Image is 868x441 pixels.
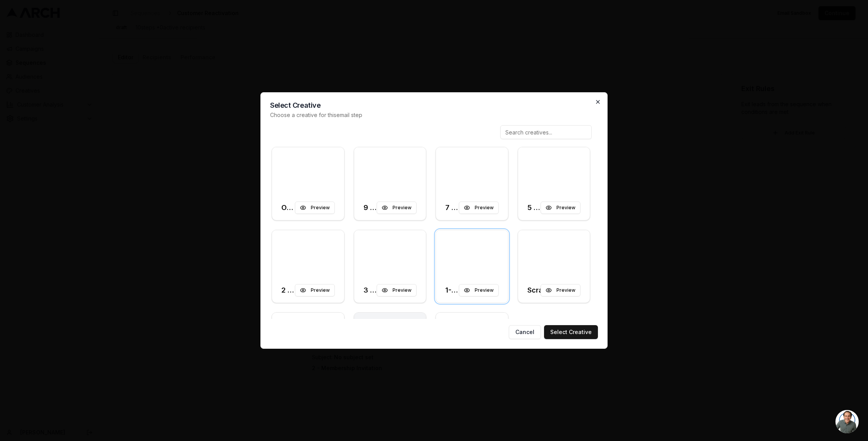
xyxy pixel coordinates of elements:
[509,325,541,339] button: Cancel
[459,202,499,214] button: Preview
[459,284,499,296] button: Preview
[295,284,335,296] button: Preview
[527,202,541,213] h3: 5 - Loss Aversion
[500,125,592,139] input: Search creatives...
[270,102,598,109] h2: Select Creative
[270,111,598,119] p: Choose a creative for this email step
[363,285,377,296] h3: 3 - Pre-Peak Urgency
[445,202,459,213] h3: 7 - Seasonal Special
[377,284,417,296] button: Preview
[541,202,580,214] button: Preview
[377,202,417,214] button: Preview
[544,325,598,339] button: Select Creative
[445,285,459,296] h3: 1- Warm Reintroduction
[281,285,295,296] h3: 2 - Membership Invitation
[363,202,377,213] h3: 9 - Final Recap
[281,202,295,213] h3: Original Template
[527,285,541,296] h3: Scratch
[541,284,580,296] button: Preview
[295,202,335,214] button: Preview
